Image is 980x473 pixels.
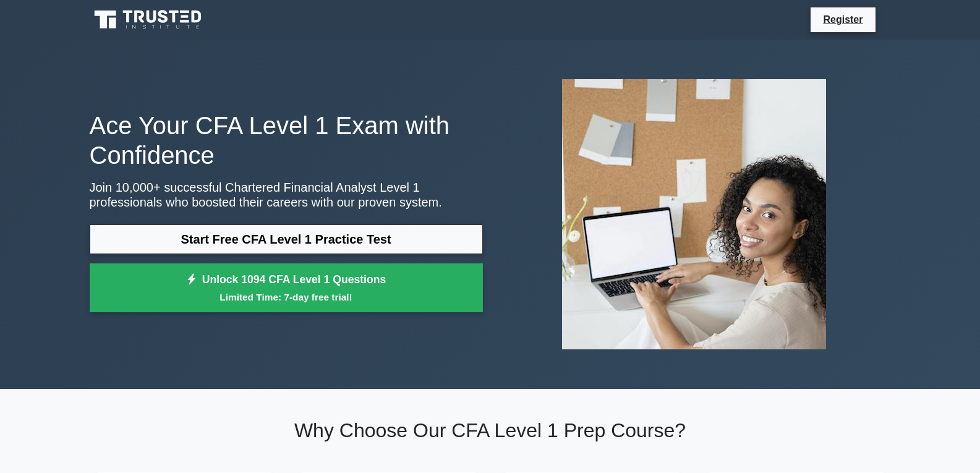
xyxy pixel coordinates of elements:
[90,180,483,210] p: Join 10,000+ successful Chartered Financial Analyst Level 1 professionals who boosted their caree...
[90,224,483,254] a: Start Free CFA Level 1 Practice Test
[90,111,483,170] h1: Ace Your CFA Level 1 Exam with Confidence
[105,290,467,304] small: Limited Time: 7-day free trial!
[90,263,483,313] a: Unlock 1094 CFA Level 1 QuestionsLimited Time: 7-day free trial!
[90,419,891,442] h2: Why Choose Our CFA Level 1 Prep Course?
[816,12,870,27] a: Register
